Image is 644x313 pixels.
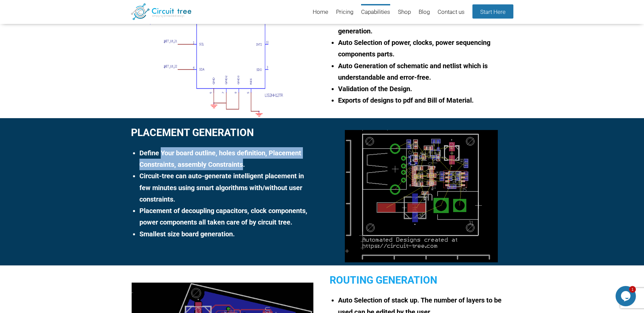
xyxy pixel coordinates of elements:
[139,170,314,205] li: Circuit-tree can auto-generate intelligent placement in few minutes using smart algorithms with/w...
[330,271,513,289] h2: Routing Generation
[131,124,314,141] h2: Placement Generation
[616,286,637,306] iframe: chat widget
[419,4,430,21] a: Blog
[131,3,192,20] img: Circuit Tree
[438,4,465,21] a: Contact us
[338,95,513,106] li: Exports of designs to pdf and Bill of Material.
[139,205,314,228] li: Placement of decoupling capacitors, clock components, power components all taken care of by circu...
[139,228,314,240] li: Smallest size board generation.
[361,4,390,21] a: Capabilities
[336,4,353,21] a: Pricing
[139,147,314,171] li: Define Your board outline, holes definition, Placement Constraints, assembly Constraints.
[398,4,411,21] a: Shop
[313,4,328,21] a: Home
[338,83,513,95] li: Validation of the Design.
[338,60,513,83] li: Auto Generation of schematic and netlist which is understandable and error-free.
[338,37,513,60] li: Auto Selection of power, clocks, power sequencing components parts.
[472,4,513,19] a: Start Here
[338,14,513,37] li: Vast Peripheral blocks and libraries for quick design generation.
[345,130,498,262] img: PCB Generated from the Hardware Compiler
